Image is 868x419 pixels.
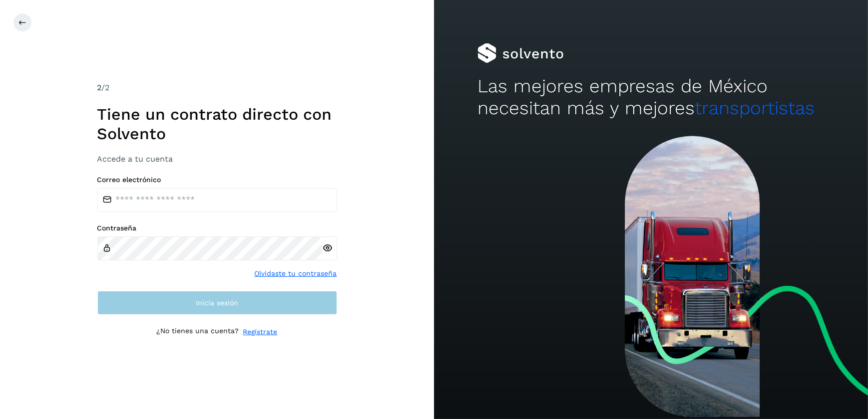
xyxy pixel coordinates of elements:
span: 2 [97,83,102,92]
span: transportistas [695,97,815,119]
button: Inicia sesión [97,291,337,315]
label: Contraseña [97,224,337,232]
span: Inicia sesión [196,299,238,306]
h2: Las mejores empresas de México necesitan más y mejores [477,75,825,120]
label: Correo electrónico [97,176,337,184]
p: ¿No tienes una cuenta? [157,327,239,337]
a: Olvidaste tu contraseña [255,268,337,279]
h1: Tiene un contrato directo con Solvento [97,105,337,143]
a: Regístrate [243,327,278,337]
h3: Accede a tu cuenta [97,154,337,164]
div: /2 [97,82,337,94]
